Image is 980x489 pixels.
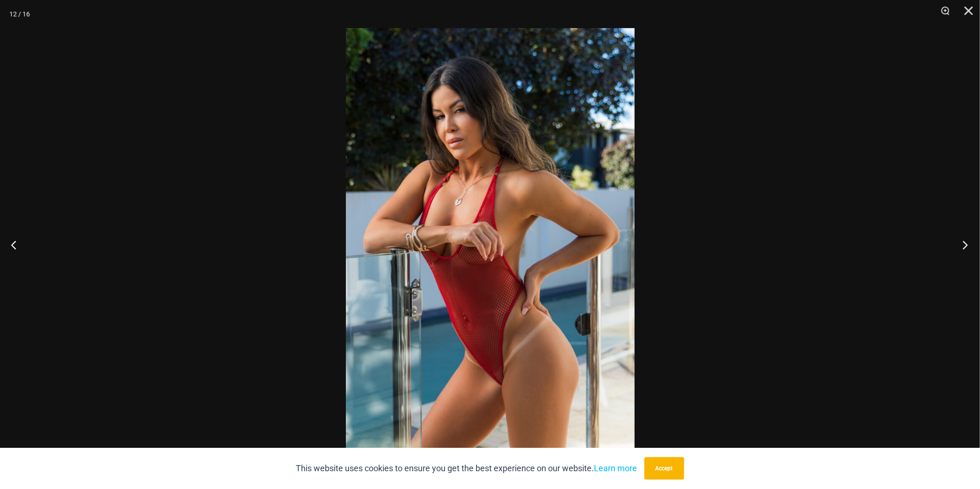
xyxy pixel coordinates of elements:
[945,221,980,268] button: Next
[9,7,30,21] div: 12 / 16
[644,457,684,480] button: Accept
[346,28,635,461] img: Summer Storm Red 8019 One Piece 05
[594,463,637,473] a: Learn more
[296,461,637,475] p: This website uses cookies to ensure you get the best experience on our website.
